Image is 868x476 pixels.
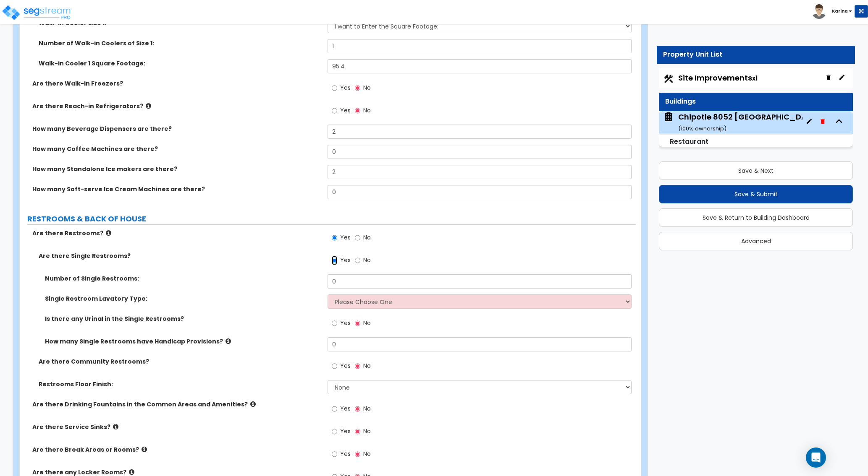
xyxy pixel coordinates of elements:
span: No [363,319,371,327]
label: Are there Walk-in Freezers? [32,79,321,88]
input: Yes [332,319,337,328]
label: How many Single Restrooms have Handicap Provisions? [45,337,321,346]
span: No [363,106,371,114]
div: Chipotle 8052 [GEOGRAPHIC_DATA] [678,112,821,133]
label: Is there any Urinal in the Single Restrooms? [45,315,321,323]
img: building.svg [663,112,674,122]
label: Are there Drinking Fountains in the Common Areas and Amenities? [32,400,321,408]
span: Site Improvements [678,73,758,83]
span: No [363,450,371,458]
label: RESTROOMS & BACK OF HOUSE [27,213,636,224]
i: click for more info! [129,469,134,475]
span: Chipotle 8052 Upland Bend [663,112,802,133]
button: Save & Submit [659,185,853,203]
label: Number of Single Restrooms: [45,274,321,283]
img: Construction.png [663,73,674,84]
input: Yes [332,233,337,242]
input: Yes [332,106,337,115]
span: Yes [340,362,351,370]
label: Restrooms Floor Finish: [39,380,321,388]
label: Single Restroom Lavatory Type: [45,294,321,303]
label: How many Soft-serve Ice Cream Machines are there? [32,185,321,193]
input: Yes [332,404,337,414]
i: click for more info! [113,424,118,430]
input: No [355,256,360,265]
span: Yes [340,319,351,327]
span: Yes [340,83,351,92]
i: click for more info! [106,230,111,236]
small: x1 [752,74,758,83]
span: Yes [340,233,351,242]
span: Yes [340,256,351,264]
span: No [363,233,371,242]
label: Are there Service Sinks? [32,423,321,431]
label: Are there Restrooms? [32,229,321,237]
div: Open Intercom Messenger [806,447,826,468]
i: click for more info! [142,446,147,453]
input: No [355,450,360,459]
input: Yes [332,83,337,93]
small: Restaurant [670,137,708,146]
input: No [355,106,360,115]
input: No [355,404,360,414]
button: Advanced [659,232,853,250]
label: Number of Walk-in Coolers of Size 1: [39,39,321,47]
span: Yes [340,427,351,435]
i: click for more info! [250,401,256,407]
input: Yes [332,427,337,436]
label: Walk-in Cooler 1 Square Footage: [39,59,321,68]
input: Yes [332,362,337,371]
small: ( 100 % ownership) [678,125,726,133]
img: avatar.png [812,4,826,19]
input: No [355,83,360,93]
i: click for more info! [146,103,151,109]
input: No [355,427,360,436]
div: Buildings [665,97,847,107]
button: Save & Return to Building Dashboard [659,208,853,227]
span: No [363,83,371,92]
label: Are there Reach-in Refrigerators? [32,102,321,110]
div: Property Unit List [663,50,849,60]
span: Yes [340,404,351,413]
label: Are there Break Areas or Rooms? [32,445,321,454]
span: No [363,256,371,264]
b: Karina [832,8,848,14]
span: No [363,362,371,370]
span: No [363,427,371,435]
input: No [355,362,360,371]
label: How many Coffee Machines are there? [32,145,321,153]
label: How many Beverage Dispensers are there? [32,125,321,133]
input: Yes [332,256,337,265]
input: Yes [332,450,337,459]
span: No [363,404,371,413]
input: No [355,233,360,242]
span: Yes [340,450,351,458]
i: click for more info! [226,338,231,344]
img: logo_pro_r.png [1,4,73,21]
label: How many Standalone Ice makers are there? [32,165,321,173]
button: Save & Next [659,161,853,180]
input: No [355,319,360,328]
label: Are there Single Restrooms? [39,252,321,260]
label: Are there Community Restrooms? [39,357,321,366]
span: Yes [340,106,351,114]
